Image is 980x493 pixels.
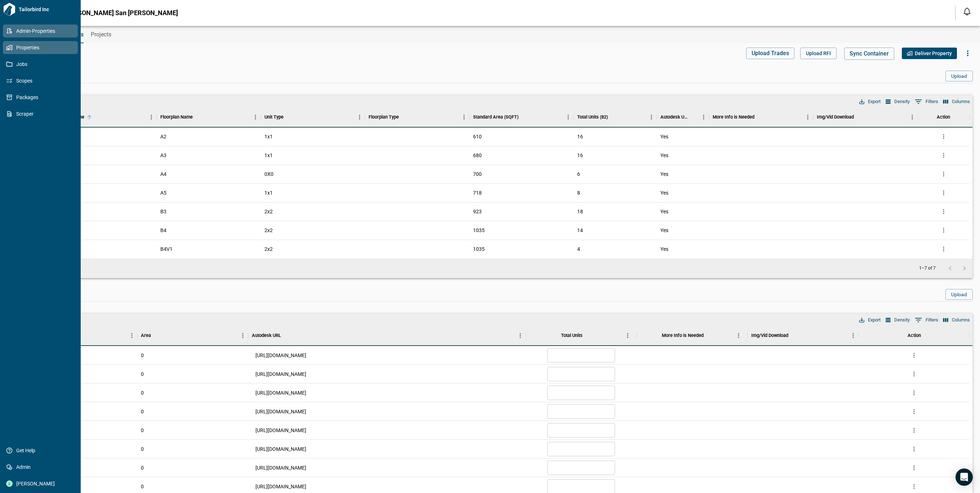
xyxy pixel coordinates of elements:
span: 0 [141,352,144,359]
span: 1x1 [264,152,273,159]
button: Menu [907,112,918,123]
button: Sort [583,330,593,341]
span: B4V1 [160,245,173,253]
span: 1x1 [264,133,273,140]
button: Menu [146,112,157,123]
button: more [909,444,919,454]
span: Deliver Property [915,50,952,57]
a: Admin-Properties [3,25,78,37]
div: Img/Vid Download [751,325,788,346]
button: Sort [704,330,714,341]
div: Action [908,325,921,346]
button: Sort [608,112,618,122]
span: Yes [660,152,668,159]
div: Img/Vid Download [748,325,859,346]
button: Sort [854,112,864,122]
a: [URL][DOMAIN_NAME] [255,445,306,453]
span: Upload RFI [806,50,831,57]
a: Scopes [3,74,78,87]
div: More Info is Needed [637,325,748,346]
button: Menu [515,330,526,341]
button: Density [884,315,912,325]
div: Area [141,325,151,346]
span: 2x2 [264,245,273,253]
button: Menu [126,330,137,341]
div: Action [859,325,970,346]
button: Sort [399,112,409,122]
div: Standard Area (SQFT) [473,107,518,127]
span: 610 [473,133,482,140]
span: Tailorbird Inc [16,6,78,13]
button: more [909,425,919,436]
button: Upload Trades [746,48,794,59]
span: Yes [660,227,668,234]
span: 18 [577,209,583,214]
a: [URL][DOMAIN_NAME] [255,464,306,471]
span: Yes [660,133,668,140]
button: more [909,481,919,492]
span: 0 [141,483,144,490]
div: Open Intercom Messenger [955,468,973,486]
a: [URL][DOMAIN_NAME] [255,352,306,359]
span: 0 [141,445,144,453]
span: Avalon Bay - [PERSON_NAME] San [PERSON_NAME] [26,9,178,17]
span: A4 [160,170,166,178]
button: Menu [802,112,813,123]
a: Admin [3,461,78,474]
span: 923 [473,208,482,215]
div: Autodesk URL [252,325,281,346]
a: [URL][DOMAIN_NAME] [255,370,306,378]
button: more [909,387,919,398]
div: Standard Area (SQFT) [469,107,574,127]
span: 718 [473,189,482,196]
span: Packages [13,94,71,101]
a: Properties [3,41,78,54]
div: More Info is Needed [713,107,754,127]
span: 8 [577,190,580,196]
span: Yes [660,170,668,178]
button: Menu [237,330,248,341]
button: Sort [84,112,94,122]
span: Projects [91,31,111,38]
div: Unit Type [264,107,284,127]
span: A2 [160,133,166,140]
div: Total Units (82) [574,107,657,127]
span: 0 [141,464,144,471]
button: Open notification feed [961,6,973,17]
span: Scopes [13,77,71,84]
div: Floorplan Name [157,107,261,127]
span: 6 [577,171,580,177]
div: Floorplan Type [365,107,469,127]
button: Sort [151,330,161,341]
button: Sort [518,112,529,122]
div: Autodesk URL Added [660,107,688,127]
button: Select columns [941,315,972,325]
span: 16 [577,134,583,139]
button: Sync Container [844,48,894,60]
span: 0 [141,427,144,434]
button: more [909,406,919,417]
button: Menu [250,112,261,123]
a: [URL][DOMAIN_NAME] [255,389,306,396]
button: Menu [698,112,709,123]
span: 4 [577,246,580,252]
span: Get Help [13,447,71,454]
span: 1x1 [264,189,273,196]
span: Yes [660,208,668,215]
div: Floorplan Type [369,107,399,127]
button: more [909,350,919,361]
button: Menu [354,112,365,123]
span: Upload Trades [752,50,789,57]
div: Total Units [526,325,637,346]
span: Sync Container [850,50,889,57]
a: [URL][DOMAIN_NAME] [255,483,306,490]
button: Sort [284,112,294,122]
div: Autodesk URL [248,325,526,346]
button: Sort [788,330,798,341]
div: base tabs [19,26,980,43]
button: more [938,131,949,142]
a: Packages [3,91,78,104]
button: Menu [848,330,859,341]
button: Menu [733,330,744,341]
a: [URL][DOMAIN_NAME] [255,408,306,415]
